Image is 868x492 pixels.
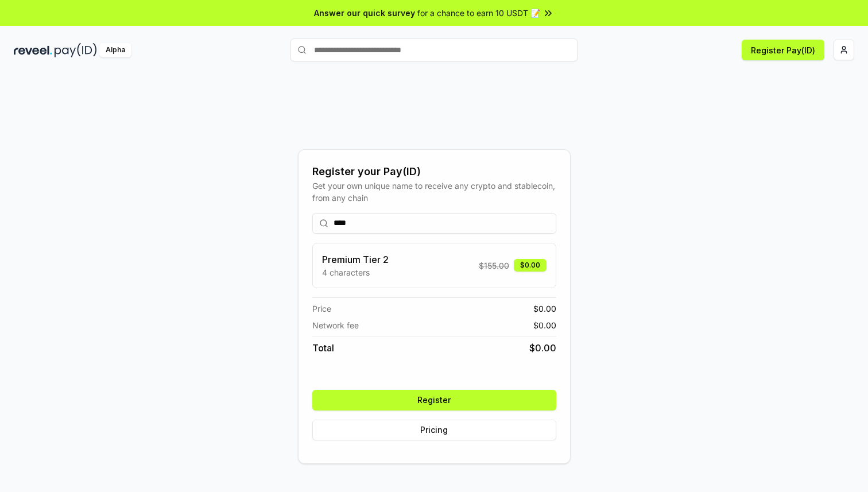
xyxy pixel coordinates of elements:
[312,390,556,410] button: Register
[312,180,556,204] div: Get your own unique name to receive any crypto and stablecoin, from any chain
[312,319,359,331] span: Network fee
[322,253,389,266] h3: Premium Tier 2
[312,341,334,355] span: Total
[312,303,331,315] span: Price
[417,7,540,19] span: for a chance to earn 10 USDT 📝
[533,319,556,331] span: $ 0.00
[312,164,556,180] div: Register your Pay(ID)
[322,266,389,278] p: 4 characters
[533,303,556,315] span: $ 0.00
[529,341,556,355] span: $ 0.00
[742,40,824,60] button: Register Pay(ID)
[99,43,131,57] div: Alpha
[314,7,415,19] span: Answer our quick survey
[55,43,97,57] img: pay_id
[479,259,509,272] span: $ 155.00
[312,420,556,440] button: Pricing
[514,259,547,272] div: $0.00
[14,43,52,57] img: reveel_dark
